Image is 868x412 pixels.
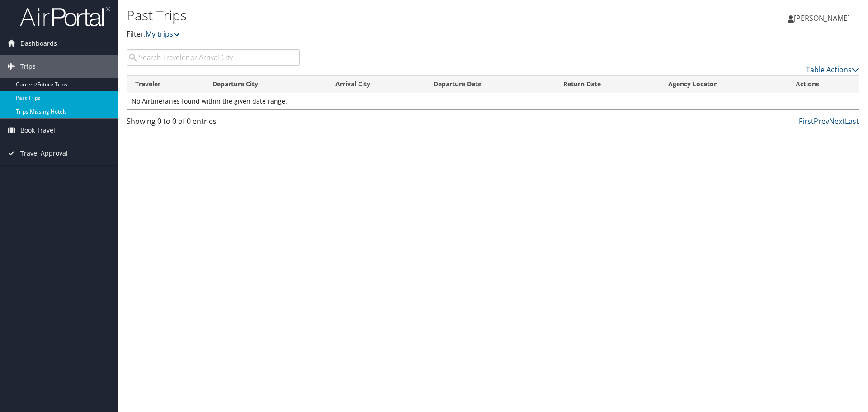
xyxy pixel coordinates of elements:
span: Book Travel [20,119,55,142]
span: Dashboards [20,32,57,55]
th: Actions [788,76,859,93]
div: Showing 0 to 0 of 0 entries [127,116,300,131]
span: Travel Approval [20,142,68,165]
th: Traveler: activate to sort column ascending [127,76,204,93]
th: Return Date: activate to sort column ascending [555,76,660,93]
td: No Airtineraries found within the given date range. [127,93,859,109]
img: airportal-logo.png [20,6,110,27]
a: First [799,116,814,126]
th: Agency Locator: activate to sort column ascending [660,76,788,93]
a: Prev [814,116,829,126]
p: Filter: [127,28,615,40]
th: Departure Date: activate to sort column ascending [425,76,555,93]
input: Search Traveler or Arrival City [127,49,300,66]
span: [PERSON_NAME] [794,13,850,23]
a: Table Actions [806,65,859,75]
h1: Past Trips [127,6,615,25]
span: Trips [20,55,36,78]
a: My trips [146,29,180,39]
a: Last [845,116,859,126]
th: Arrival City: activate to sort column ascending [327,76,425,93]
a: [PERSON_NAME] [788,5,859,32]
th: Departure City: activate to sort column ascending [204,76,327,93]
a: Next [829,116,845,126]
